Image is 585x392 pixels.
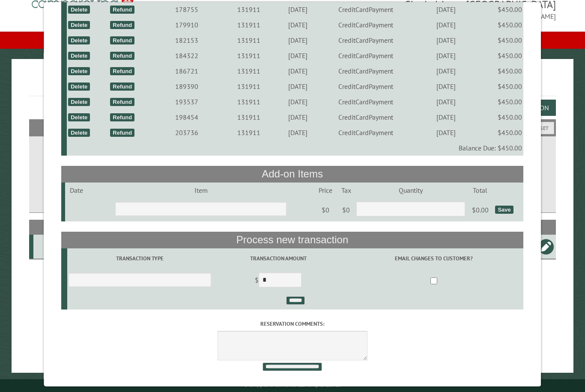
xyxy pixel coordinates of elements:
td: 131911 [219,94,279,109]
td: $450.00 [477,109,523,125]
td: 131911 [219,79,279,94]
td: [DATE] [279,79,317,94]
td: [DATE] [279,94,317,109]
label: Transaction Amount [214,254,343,262]
td: CreditCardPayment [317,48,415,63]
th: Site [33,220,64,235]
td: 203736 [155,125,219,140]
td: $450.00 [477,2,523,17]
td: 184322 [155,48,219,63]
td: 186721 [155,63,219,79]
td: 178755 [155,2,219,17]
td: $0.00 [467,198,494,222]
div: Refund [110,67,135,75]
td: $ [212,269,344,293]
div: Delete [69,67,90,75]
td: Quantity [355,183,466,198]
div: Delete [69,98,90,106]
td: Item [88,183,314,198]
div: Delete [69,52,90,60]
th: Add-on Items [61,166,523,182]
div: Delete [69,83,90,91]
td: CreditCardPayment [317,32,415,48]
small: © Campground Commander LLC. All rights reserved. [244,383,341,388]
td: CreditCardPayment [317,63,415,79]
div: Refund [110,36,135,44]
td: Date [65,183,88,198]
td: $450.00 [477,79,523,94]
td: Tax [337,183,355,198]
div: Delete [69,6,90,14]
td: $450.00 [477,48,523,63]
td: [DATE] [279,2,317,17]
td: $0 [314,198,337,222]
div: Refund [110,21,135,29]
td: 131911 [219,109,279,125]
td: 189390 [155,79,219,94]
td: Total [467,183,494,198]
label: Transaction Type [69,254,211,262]
td: [DATE] [415,94,477,109]
td: Price [314,183,337,198]
div: Refund [110,52,135,60]
td: $450.00 [477,17,523,32]
td: [DATE] [279,125,317,140]
td: [DATE] [279,17,317,32]
td: [DATE] [415,125,477,140]
th: Process new transaction [61,232,523,248]
td: CreditCardPayment [317,17,415,32]
td: 131911 [219,2,279,17]
td: 198454 [155,109,219,125]
td: 131911 [219,125,279,140]
div: Refund [110,129,135,137]
label: Reservation comments: [61,320,523,328]
div: Delete [69,129,90,137]
div: Refund [110,98,135,106]
td: [DATE] [415,48,477,63]
td: [DATE] [415,109,477,125]
div: Delete [69,21,90,29]
td: $450.00 [477,63,523,79]
td: 131911 [219,32,279,48]
td: CreditCardPayment [317,109,415,125]
div: Delete [69,36,90,44]
label: Email changes to customer? [346,254,522,262]
div: Refund [110,83,135,91]
td: 131911 [219,17,279,32]
td: $450.00 [477,94,523,109]
td: 179910 [155,17,219,32]
div: 30 [37,242,63,251]
h2: Filters [29,119,555,136]
td: [DATE] [279,32,317,48]
td: [DATE] [279,109,317,125]
td: $450.00 [477,32,523,48]
div: Delete [69,113,90,121]
td: [DATE] [415,79,477,94]
td: [DATE] [415,63,477,79]
td: 131911 [219,48,279,63]
div: Refund [110,6,135,14]
td: Balance Due: $450.00 [67,140,524,156]
td: CreditCardPayment [317,125,415,140]
td: $0 [337,198,355,222]
div: Save [495,206,513,214]
td: $450.00 [477,125,523,140]
td: [DATE] [415,32,477,48]
td: [DATE] [415,2,477,17]
div: Refund [110,113,135,121]
td: CreditCardPayment [317,94,415,109]
td: [DATE] [279,48,317,63]
h1: Reservations [29,73,555,96]
td: 182153 [155,32,219,48]
td: 193537 [155,94,219,109]
td: CreditCardPayment [317,2,415,17]
button: Reset [529,122,554,134]
td: [DATE] [415,17,477,32]
td: 131911 [219,63,279,79]
td: CreditCardPayment [317,79,415,94]
td: [DATE] [279,63,317,79]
